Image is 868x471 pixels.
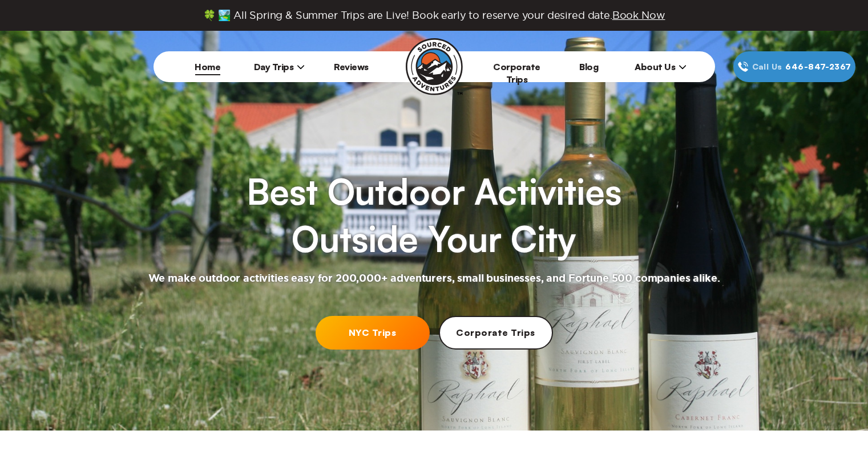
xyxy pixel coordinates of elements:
span: 646‍-847‍-2367 [785,60,851,73]
h2: We make outdoor activities easy for 200,000+ adventurers, small businesses, and Fortune 500 compa... [148,272,720,286]
a: Reviews [334,61,369,72]
a: Blog [579,61,598,72]
a: Call Us646‍-847‍-2367 [733,51,855,82]
a: Corporate Trips [439,316,553,350]
span: Book Now [612,10,665,21]
img: Sourced Adventures company logo [406,38,463,95]
span: About Us [635,61,687,72]
a: Corporate Trips [493,61,540,85]
span: 🍀 🏞️ All Spring & Summer Trips are Live! Book early to reserve your desired date. [203,9,665,22]
a: Home [195,61,220,72]
h1: Best Outdoor Activities Outside Your City [247,168,621,263]
span: Call Us [749,60,786,73]
a: NYC Trips [316,316,430,350]
span: Day Trips [254,61,305,72]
